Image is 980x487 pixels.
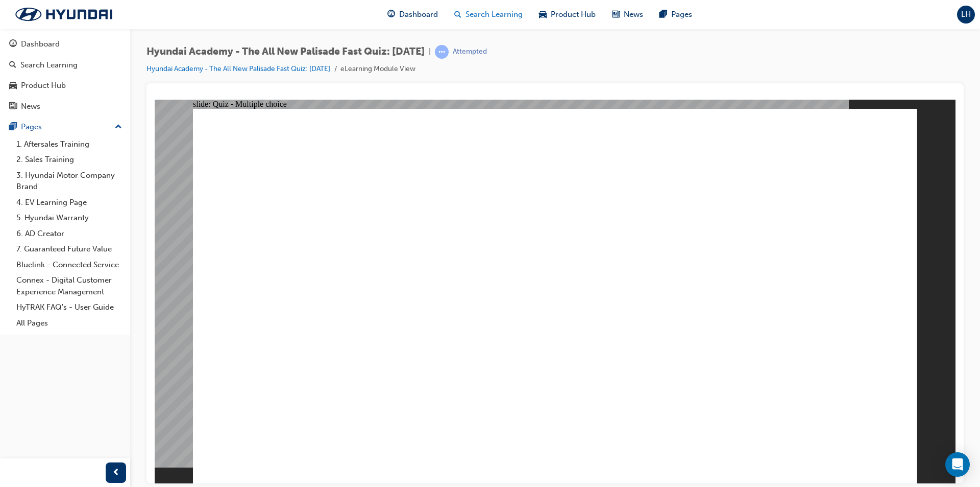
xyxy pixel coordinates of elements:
[957,6,975,24] button: LH
[20,59,78,71] div: Search Learning
[4,35,126,54] a: Dashboard
[146,64,330,73] a: Hyundai Academy - The All New Palisade Fast Quiz: [DATE]
[387,8,395,21] span: guage-icon
[429,46,431,58] span: |
[9,61,16,70] span: search-icon
[4,56,126,75] a: Search Learning
[21,101,40,112] div: News
[671,9,692,20] span: Pages
[453,47,487,57] div: Attempted
[454,8,461,21] span: search-icon
[12,315,126,331] a: All Pages
[624,9,643,20] span: News
[146,46,425,58] span: Hyundai Academy - The All New Palisade Fast Quiz: [DATE]
[115,121,122,134] span: up-icon
[379,4,446,25] a: guage-iconDashboard
[4,97,126,116] a: News
[12,226,126,242] a: 6. AD Creator
[4,33,126,118] button: DashboardSearch LearningProduct HubNews
[12,210,126,226] a: 5. Hyundai Warranty
[659,8,667,21] span: pages-icon
[961,9,971,20] span: LH
[539,8,547,21] span: car-icon
[340,63,415,75] li: eLearning Module View
[9,81,17,90] span: car-icon
[12,136,126,152] a: 1. Aftersales Training
[12,299,126,315] a: HyTRAK FAQ's - User Guide
[12,241,126,257] a: 7. Guaranteed Future Value
[651,4,700,25] a: pages-iconPages
[9,40,17,49] span: guage-icon
[112,467,120,479] span: prev-icon
[446,4,531,25] a: search-iconSearch Learning
[945,452,970,477] div: Open Intercom Messenger
[4,118,126,136] button: Pages
[465,9,523,20] span: Search Learning
[612,8,620,21] span: news-icon
[12,168,126,195] a: 3. Hyundai Motor Company Brand
[604,4,651,25] a: news-iconNews
[12,272,126,299] a: Connex - Digital Customer Experience Management
[551,9,596,20] span: Product Hub
[21,121,42,133] div: Pages
[21,80,66,91] div: Product Hub
[5,4,122,25] img: Trak
[435,45,449,59] span: learningRecordVerb_ATTEMPT-icon
[9,102,17,111] span: news-icon
[12,257,126,273] a: Bluelink - Connected Service
[21,38,60,50] div: Dashboard
[399,9,438,20] span: Dashboard
[531,4,604,25] a: car-iconProduct Hub
[12,152,126,168] a: 2. Sales Training
[4,76,126,95] a: Product Hub
[12,195,126,211] a: 4. EV Learning Page
[9,123,17,132] span: pages-icon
